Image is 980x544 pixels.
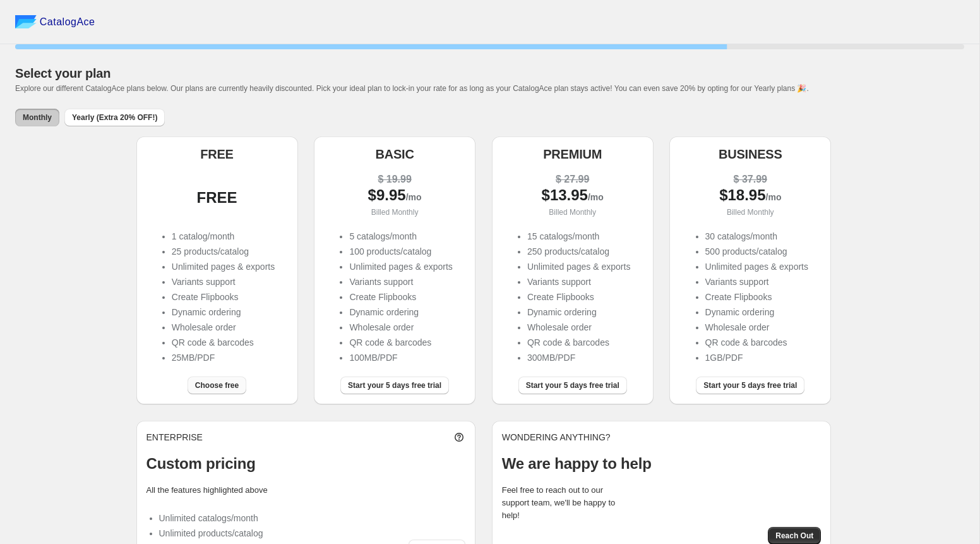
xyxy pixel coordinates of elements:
[705,321,808,334] li: Wholesale order
[172,306,275,318] li: Dynamic ordering
[679,189,821,203] div: $ 18.95
[64,109,165,126] button: Yearly (Extra 20% OFF!)
[172,260,275,273] li: Unlimited pages & exports
[696,377,804,394] button: Start your 5 days free trial
[349,230,452,243] li: 5 catalogs/month
[349,275,452,288] li: Variants support
[502,206,643,219] p: Billed Monthly
[172,230,275,243] li: 1 catalog/month
[172,245,275,258] li: 25 products/catalog
[146,485,268,495] label: All the features highlighted above
[679,173,821,186] div: $ 37.99
[188,377,246,394] button: Choose free
[200,147,234,162] h5: FREE
[502,173,643,186] div: $ 27.99
[146,431,203,444] p: ENTERPRISE
[349,260,452,273] li: Unlimited pages & exports
[324,189,465,203] div: $ 9.95
[703,380,797,390] span: Start your 5 days free trial
[527,291,630,303] li: Create Flipbooks
[705,230,808,243] li: 30 catalogs/month
[502,431,822,444] p: WONDERING ANYTHING?
[705,291,808,303] li: Create Flipbooks
[159,512,263,524] li: Unlimited catalogs/month
[679,206,821,219] p: Billed Monthly
[527,306,630,318] li: Dynamic ordering
[349,321,452,334] li: Wholesale order
[40,16,95,28] span: CatalogAce
[705,351,808,364] li: 1GB/PDF
[324,173,465,186] div: $ 19.99
[527,260,630,273] li: Unlimited pages & exports
[375,147,414,162] h5: BASIC
[719,147,782,162] h5: BUSINESS
[15,66,111,80] span: Select your plan
[172,291,275,303] li: Create Flipbooks
[348,380,441,390] span: Start your 5 days free trial
[172,336,275,349] li: QR code & barcodes
[527,321,630,334] li: Wholesale order
[775,531,813,541] span: Reach Out
[349,245,452,258] li: 100 products/catalog
[526,380,619,390] span: Start your 5 days free trial
[543,147,602,162] h5: PREMIUM
[15,84,809,93] span: Explore our different CatalogAce plans below. Our plans are currently heavily discounted. Pick yo...
[15,109,59,126] button: Monthly
[705,336,808,349] li: QR code & barcodes
[172,351,275,364] li: 25MB/PDF
[527,230,630,243] li: 15 catalogs/month
[705,275,808,288] li: Variants support
[705,245,808,258] li: 500 products/catalog
[349,351,452,364] li: 100MB/PDF
[527,351,630,364] li: 300MB/PDF
[172,321,275,334] li: Wholesale order
[72,112,157,123] span: Yearly (Extra 20% OFF!)
[159,527,263,540] li: Unlimited products/catalog
[406,192,422,202] span: /mo
[349,306,452,318] li: Dynamic ordering
[527,245,630,258] li: 250 products/catalog
[588,192,604,202] span: /mo
[146,191,288,204] div: FREE
[705,306,808,318] li: Dynamic ordering
[195,380,239,390] span: Choose free
[502,454,822,474] p: We are happy to help
[527,336,630,349] li: QR code & barcodes
[527,275,630,288] li: Variants support
[766,192,782,202] span: /mo
[23,112,52,123] span: Monthly
[518,377,627,394] button: Start your 5 days free trial
[705,260,808,273] li: Unlimited pages & exports
[340,377,449,394] button: Start your 5 days free trial
[349,336,452,349] li: QR code & barcodes
[172,275,275,288] li: Variants support
[324,206,465,219] p: Billed Monthly
[502,189,643,203] div: $ 13.95
[349,291,452,303] li: Create Flipbooks
[15,15,37,28] img: catalog ace
[502,484,628,522] p: Feel free to reach out to our support team, we'll be happy to help!
[146,454,466,474] p: Custom pricing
